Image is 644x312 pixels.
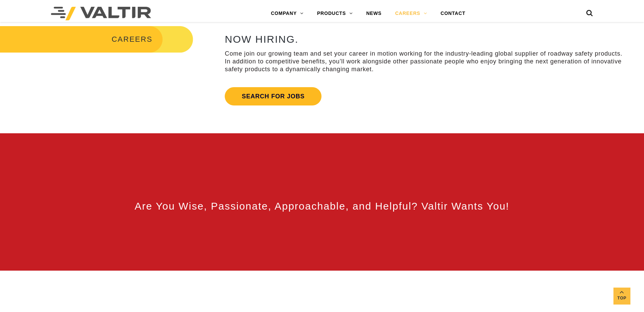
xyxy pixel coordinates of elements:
[225,34,626,45] h2: NOW HIRING.
[225,50,626,74] p: Come join our growing team and set your career in motion working for the industry-leading global ...
[51,7,151,20] img: Valtir
[225,87,321,105] a: Search for jobs
[360,7,388,20] a: NEWS
[310,7,360,20] a: PRODUCTS
[613,288,630,305] a: Top
[135,200,510,212] span: Are You Wise, Passionate, Approachable, and Helpful? Valtir Wants You!
[388,7,434,20] a: CAREERS
[264,7,310,20] a: COMPANY
[613,294,630,302] span: Top
[434,7,472,20] a: CONTACT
